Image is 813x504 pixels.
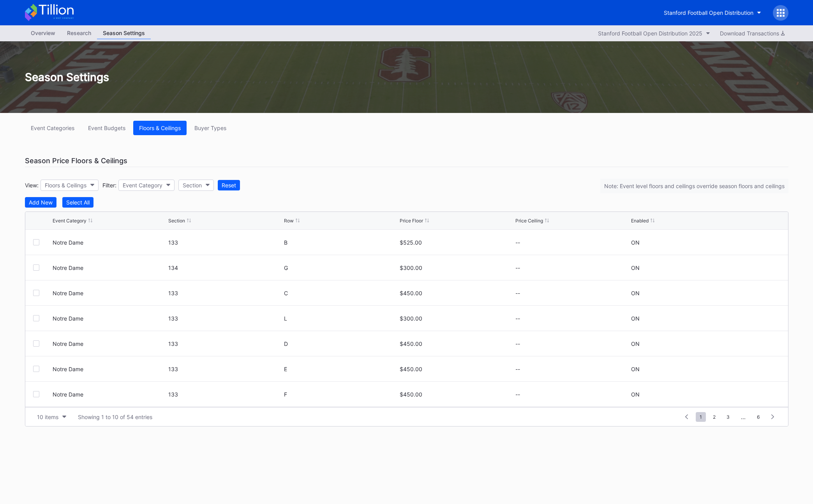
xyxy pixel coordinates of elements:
div: Event Category [123,182,162,189]
span: 3 [723,412,734,422]
button: Select All [62,197,93,208]
a: Research [61,27,97,39]
div: L [284,315,398,322]
div: Notre Dame [53,366,166,372]
a: Season Settings [97,27,151,39]
button: Download Transactions [716,28,788,39]
div: Download Transactions [720,30,785,37]
div: ON [631,264,640,271]
div: -- [515,391,629,398]
div: Stanford Football Open Distribution 2025 [598,30,702,37]
div: 134 [168,264,282,271]
div: -- [515,290,629,296]
div: Add New [29,199,53,206]
div: Select All [66,199,90,206]
div: F [284,391,398,398]
div: Section [183,182,202,189]
div: ON [631,340,640,347]
div: $300.00 [400,315,513,322]
div: -- [515,340,629,347]
div: D [284,340,398,347]
div: Notre Dame [53,315,166,322]
button: Floors & Ceilings [41,180,99,191]
div: Notre Dame [53,391,166,398]
button: Stanford Football Open Distribution 2025 [594,28,714,39]
div: 133 [168,366,282,372]
button: Event Categories [25,121,80,135]
div: $450.00 [400,366,513,372]
div: G [284,264,398,271]
div: B [284,239,398,246]
div: C [284,290,398,296]
span: 6 [753,412,764,422]
div: ON [631,366,640,372]
button: Stanford Football Open Distribution [658,5,767,20]
div: Filter: [102,182,116,189]
div: Research [61,27,97,39]
div: Season Price Floors & Ceilings [25,155,788,167]
div: Section [168,218,185,224]
button: Event Budgets [82,121,131,135]
div: Event Category [53,218,86,224]
div: 133 [168,239,282,246]
button: Reset [218,180,240,190]
div: ON [631,290,640,296]
div: 10 items [37,414,58,420]
div: $450.00 [400,340,513,347]
div: $300.00 [400,264,513,271]
div: $450.00 [400,391,513,398]
div: Floors & Ceilings [139,125,181,131]
div: 133 [168,391,282,398]
div: Notre Dame [53,290,166,296]
div: Buyer Types [194,125,226,131]
span: 1 [696,412,706,422]
div: $525.00 [400,239,513,246]
div: ON [631,239,640,246]
div: -- [515,239,629,246]
div: Event Categories [31,125,74,131]
div: Floors & Ceilings [45,182,86,189]
div: 133 [168,290,282,296]
div: View: [25,182,39,189]
button: Add New [25,197,56,208]
button: Floors & Ceilings [133,121,187,135]
div: E [284,366,398,372]
button: Buyer Types [189,121,232,135]
div: 133 [168,340,282,347]
div: Price Ceiling [515,218,543,224]
div: Season Settings [17,70,796,84]
button: 10 items [33,412,70,422]
div: $450.00 [400,290,513,296]
div: Stanford Football Open Distribution [664,9,753,16]
div: Reset [222,182,236,189]
div: Overview [25,27,61,39]
div: 133 [168,315,282,322]
button: Section [178,180,214,191]
div: ON [631,391,640,398]
div: Notre Dame [53,264,166,271]
div: Event Budgets [88,125,125,131]
div: Showing 1 to 10 of 54 entries [78,414,152,420]
button: Event Category [118,180,175,191]
div: Notre Dame [53,239,166,246]
div: Notre Dame [53,340,166,347]
div: ... [735,414,751,420]
div: -- [515,366,629,372]
span: 2 [709,412,720,422]
a: Overview [25,27,61,39]
div: Enabled [631,218,649,224]
div: Note: Event level floors and ceilings override season floors and ceilings [600,179,788,193]
div: Row [284,218,294,224]
div: -- [515,264,629,271]
div: ON [631,315,640,322]
div: -- [515,315,629,322]
div: Price Floor [400,218,423,224]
